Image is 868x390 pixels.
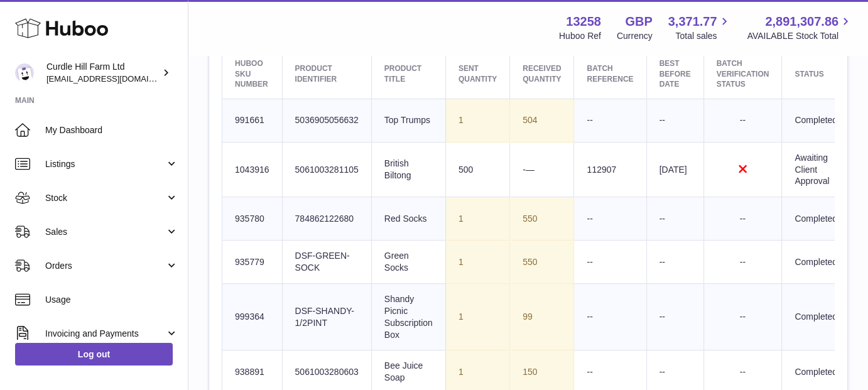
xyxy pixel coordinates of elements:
[15,343,173,366] a: Log out
[445,49,509,99] th: Sent Quantity
[222,99,283,142] td: 991661
[510,99,574,142] td: 504
[510,241,574,284] td: 550
[559,30,601,42] div: Huboo Ref
[445,142,509,197] td: 500
[371,283,445,350] td: Shandy Picnic Subscription Box
[574,99,646,142] td: --
[646,99,703,142] td: --
[222,241,283,284] td: 935779
[371,99,445,142] td: Top Trumps
[646,49,703,99] th: Best Before Date
[45,226,165,238] span: Sales
[782,99,850,142] td: Completed
[782,283,850,350] td: Completed
[445,99,509,142] td: 1
[222,197,283,241] td: 935780
[371,197,445,241] td: Red Socks
[15,63,34,82] img: internalAdmin-13258@internal.huboo.com
[445,197,509,241] td: 1
[765,13,838,30] span: 2,891,307.86
[282,99,371,142] td: 5036905056632
[222,283,283,350] td: 999364
[282,142,371,197] td: 5061003281105
[625,13,652,30] strong: GBP
[782,49,850,99] th: Status
[717,213,769,225] div: --
[45,294,178,306] span: Usage
[371,241,445,284] td: Green Socks
[510,142,574,197] td: -—
[46,73,185,84] span: [EMAIL_ADDRESS][DOMAIN_NAME]
[45,124,178,136] span: My Dashboard
[646,283,703,350] td: --
[282,49,371,99] th: Product Identifier
[445,241,509,284] td: 1
[574,142,646,197] td: 112907
[646,142,703,197] td: [DATE]
[46,61,160,85] div: Curdle Hill Farm Ltd
[282,283,371,350] td: DSF-SHANDY-1/2PINT
[717,311,769,323] div: --
[510,283,574,350] td: 99
[566,13,601,30] strong: 13258
[222,49,283,99] th: Huboo SKU Number
[282,241,371,284] td: DSF-GREEN-SOCK
[782,241,850,284] td: Completed
[45,328,165,340] span: Invoicing and Payments
[782,197,850,241] td: Completed
[717,114,769,126] div: --
[668,13,732,42] a: 3,371.77 Total sales
[371,142,445,197] td: British Biltong
[747,30,853,42] span: AVAILABLE Stock Total
[510,197,574,241] td: 550
[45,192,165,204] span: Stock
[646,197,703,241] td: --
[574,197,646,241] td: --
[371,49,445,99] th: Product title
[646,241,703,284] td: --
[747,13,853,42] a: 2,891,307.86 AVAILABLE Stock Total
[717,366,769,378] div: --
[574,49,646,99] th: Batch Reference
[222,142,283,197] td: 1043916
[782,142,850,197] td: Awaiting Client Approval
[45,260,165,272] span: Orders
[617,30,653,42] div: Currency
[45,158,165,170] span: Listings
[574,283,646,350] td: --
[675,30,731,42] span: Total sales
[717,256,769,268] div: --
[445,283,509,350] td: 1
[282,197,371,241] td: 784862122680
[703,49,782,99] th: Batch Verification Status
[668,13,717,30] span: 3,371.77
[574,241,646,284] td: --
[510,49,574,99] th: Received Quantity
